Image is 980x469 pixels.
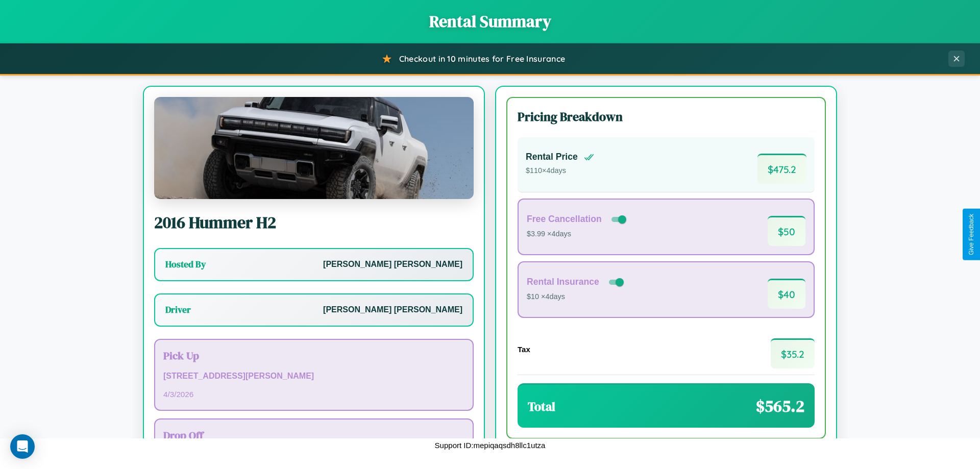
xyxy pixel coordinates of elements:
span: $ 565.2 [756,395,804,417]
h4: Rental Price [526,152,578,162]
h3: Hosted By [165,258,206,270]
p: $10 × 4 days [527,290,626,304]
p: Support ID: mepiqaqsdh8llc1utza [435,438,546,452]
p: [PERSON_NAME] [PERSON_NAME] [323,303,462,317]
h2: 2016 Hummer H2 [154,211,474,234]
img: Hummer H2 [154,97,474,199]
p: [PERSON_NAME] [PERSON_NAME] [323,257,462,272]
h3: Pick Up [163,348,464,363]
span: $ 50 [768,216,805,246]
div: Open Intercom Messenger [10,434,35,459]
h3: Total [528,398,555,415]
h3: Driver [165,304,191,316]
h3: Pricing Breakdown [518,108,815,125]
span: $ 475.2 [757,154,806,184]
p: $ 110 × 4 days [526,164,594,178]
span: $ 35.2 [771,338,815,368]
h4: Rental Insurance [527,277,599,287]
h4: Free Cancellation [527,214,602,225]
p: 4 / 3 / 2026 [163,387,464,401]
h1: Rental Summary [10,10,970,33]
h4: Tax [518,345,530,354]
p: $3.99 × 4 days [527,228,628,241]
span: Checkout in 10 minutes for Free Insurance [399,54,565,64]
div: Give Feedback [968,214,975,255]
p: [STREET_ADDRESS][PERSON_NAME] [163,369,464,384]
span: $ 40 [768,279,805,309]
h3: Drop Off [163,428,464,442]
